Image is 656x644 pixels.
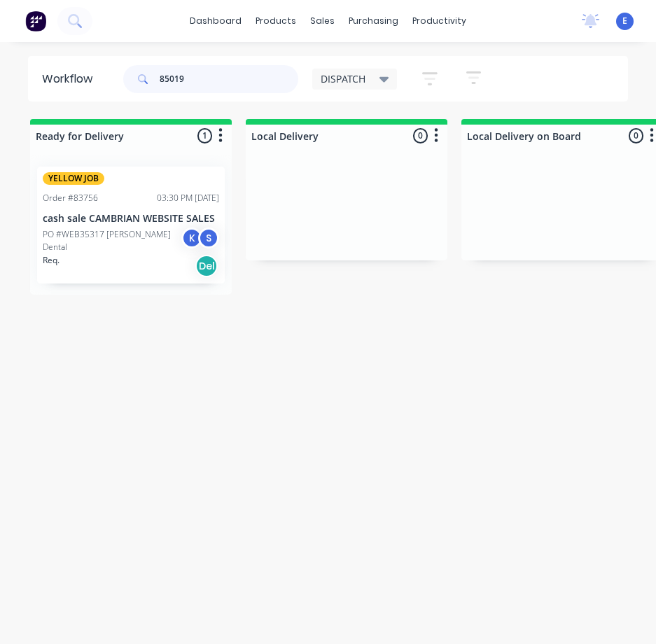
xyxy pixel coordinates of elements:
[37,167,225,283] div: YELLOW JOBOrder #8375603:30 PM [DATE]cash sale CAMBRIAN WEBSITE SALESPO #WEB35317 [PERSON_NAME] D...
[43,172,104,185] div: YELLOW JOB
[303,10,342,31] div: sales
[181,227,202,248] div: K
[321,71,365,86] span: DISPATCH
[25,10,46,31] img: Factory
[249,10,303,31] div: products
[43,254,60,267] p: Req.
[42,71,99,87] div: Workflow
[157,192,219,204] div: 03:30 PM [DATE]
[195,255,218,277] div: Del
[43,192,98,204] div: Order #83756
[160,65,298,93] input: Search for orders...
[342,10,405,31] div: purchasing
[198,227,219,248] div: S
[622,15,627,27] span: E
[405,10,473,31] div: productivity
[43,228,181,253] p: PO #WEB35317 [PERSON_NAME] Dental
[43,213,219,225] p: cash sale CAMBRIAN WEBSITE SALES
[183,10,249,31] a: dashboard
